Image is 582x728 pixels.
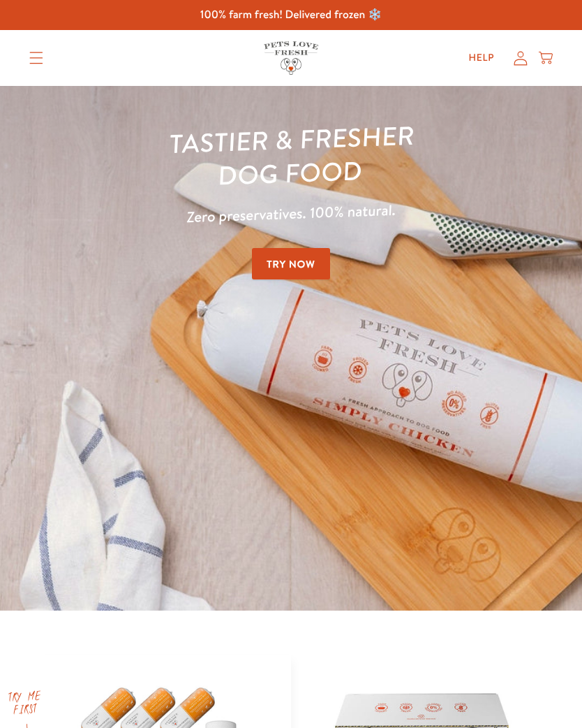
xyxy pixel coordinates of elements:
[29,192,553,235] p: Zero preservatives. 100% natural.
[18,41,54,75] summary: Translation missing: en.sections.header.menu
[458,44,506,72] a: Help
[27,114,555,199] h1: Tastier & fresher dog food
[252,248,330,279] a: Try Now
[264,41,318,74] img: Pets Love Fresh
